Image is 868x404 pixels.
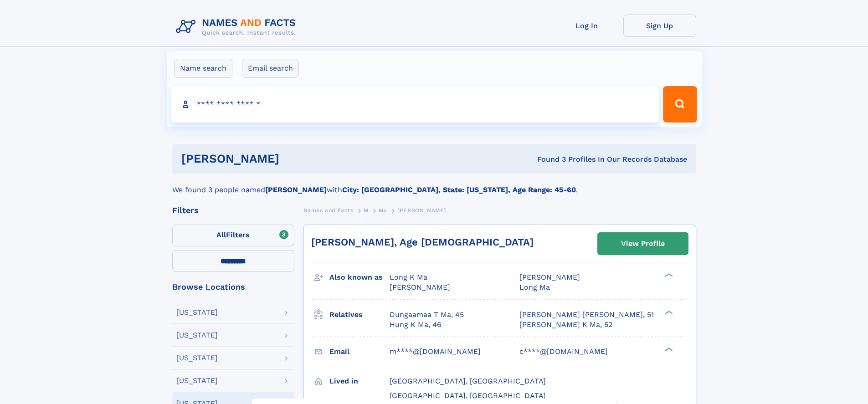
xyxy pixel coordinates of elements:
[303,205,354,216] a: Names and Facts
[364,205,369,216] a: M
[621,233,665,254] div: View Profile
[172,174,696,195] div: We found 3 people named with .
[329,373,390,389] h3: Lived in
[329,307,390,322] h3: Relatives
[265,185,327,194] b: [PERSON_NAME]
[663,86,697,123] button: Search Button
[172,15,303,39] img: Logo Names and Facts
[390,310,464,320] a: Dungaamaa T Ma, 45
[390,283,450,291] span: [PERSON_NAME]
[397,207,446,214] span: [PERSON_NAME]
[550,15,623,37] a: Log In
[663,346,673,352] div: ❯
[176,377,218,384] div: [US_STATE]
[174,59,232,78] label: Name search
[663,309,673,315] div: ❯
[519,320,612,330] a: [PERSON_NAME] K Ma, 52
[176,309,218,316] div: [US_STATE]
[242,59,299,78] label: Email search
[176,354,218,362] div: [US_STATE]
[171,86,659,123] input: search input
[342,185,576,194] b: City: [GEOGRAPHIC_DATA], State: [US_STATE], Age Range: 45-60
[598,233,688,255] a: View Profile
[364,207,369,214] span: M
[379,205,387,216] a: Ma
[172,206,294,215] div: Filters
[311,236,534,248] a: [PERSON_NAME], Age [DEMOGRAPHIC_DATA]
[329,270,390,285] h3: Also known as
[519,310,654,320] a: [PERSON_NAME] [PERSON_NAME], 51
[390,391,546,400] span: [GEOGRAPHIC_DATA], [GEOGRAPHIC_DATA]
[176,332,218,339] div: [US_STATE]
[623,15,696,37] a: Sign Up
[408,154,687,164] div: Found 3 Profiles In Our Records Database
[216,230,226,239] span: All
[390,273,427,281] span: Long K Ma
[379,207,387,214] span: Ma
[519,283,550,291] span: Long Ma
[181,153,408,164] h1: [PERSON_NAME]
[172,225,294,246] label: Filters
[519,273,580,281] span: [PERSON_NAME]
[172,283,294,291] div: Browse Locations
[329,344,390,359] h3: Email
[390,377,546,385] span: [GEOGRAPHIC_DATA], [GEOGRAPHIC_DATA]
[390,320,442,330] a: Hung K Ma, 46
[663,272,673,278] div: ❯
